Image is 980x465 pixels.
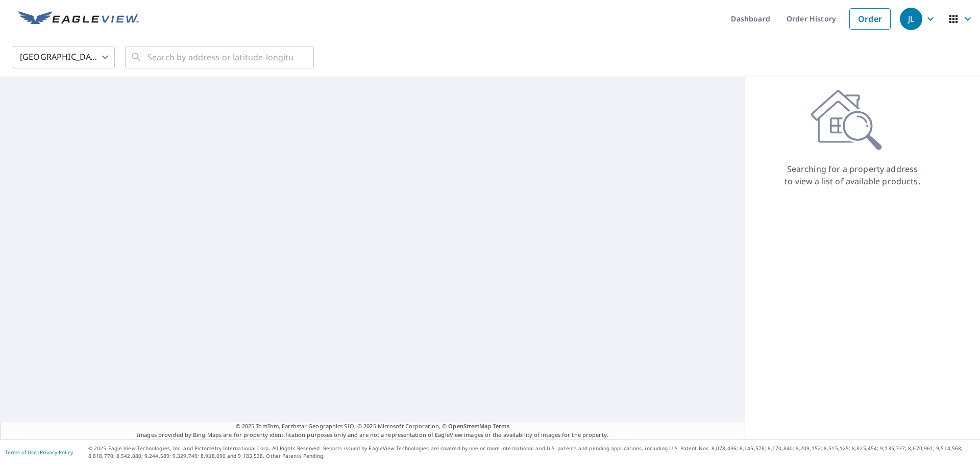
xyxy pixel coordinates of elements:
[13,43,115,71] div: [GEOGRAPHIC_DATA]
[849,8,891,30] a: Order
[18,11,139,27] img: EV Logo
[148,43,293,71] input: Search by address or latitude-longitude
[88,445,975,460] p: © 2025 Eagle View Technologies, Inc. and Pictometry International Corp. All Rights Reserved. Repo...
[5,449,73,455] p: |
[448,422,491,430] a: OpenStreetMap
[5,449,37,456] a: Terms of Use
[900,8,922,30] div: JL
[40,449,73,456] a: Privacy Policy
[493,422,510,430] a: Terms
[236,422,510,431] span: © 2025 TomTom, Earthstar Geographics SIO, © 2025 Microsoft Corporation, ©
[784,163,921,187] p: Searching for a property address to view a list of available products.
